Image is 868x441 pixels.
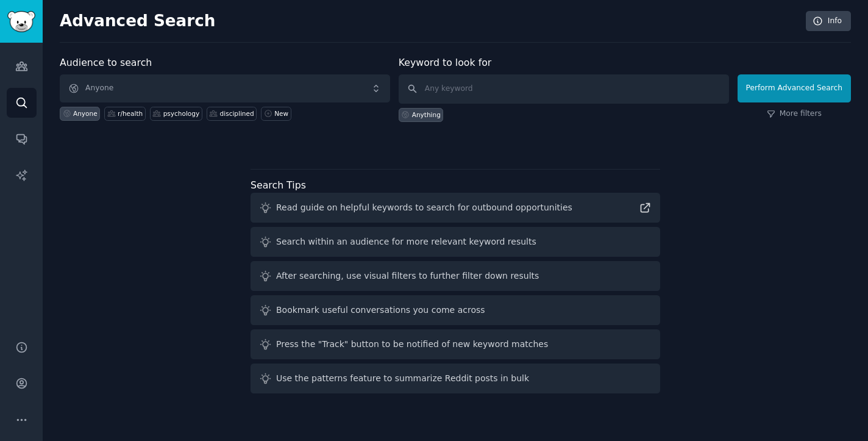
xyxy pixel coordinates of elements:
[60,74,390,102] button: Anyone
[767,109,822,120] a: More filters
[251,179,306,191] label: Search Tips
[118,109,143,118] div: r/health
[276,372,529,385] div: Use the patterns feature to summarize Reddit posts in bulk
[399,57,492,68] label: Keyword to look for
[276,304,485,317] div: Bookmark useful conversations you come across
[60,12,799,31] h2: Advanced Search
[276,201,572,214] div: Read guide on helpful keywords to search for outbound opportunities
[7,11,35,32] img: GummySearch logo
[274,109,288,118] div: New
[60,57,152,68] label: Audience to search
[276,270,539,282] div: After searching, use visual filters to further filter down results
[276,235,536,248] div: Search within an audience for more relevant keyword results
[412,110,441,119] div: Anything
[220,109,254,118] div: disciplined
[73,109,98,118] div: Anyone
[163,109,199,118] div: psychology
[276,338,548,351] div: Press the "Track" button to be notified of new keyword matches
[738,74,851,102] button: Perform Advanced Search
[261,107,291,121] a: New
[806,11,851,32] a: Info
[399,74,729,104] input: Any keyword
